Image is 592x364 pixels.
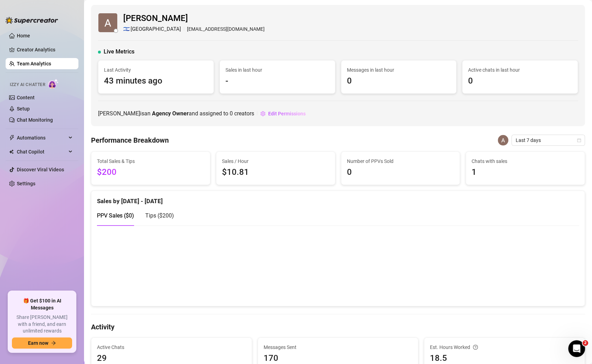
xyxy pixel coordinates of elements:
span: $200 [97,166,204,179]
a: Settings [17,181,35,186]
div: Sales by [DATE] - [DATE] [97,191,579,206]
span: Tips ( $200 ) [145,212,174,219]
span: Last 7 days [516,135,581,145]
img: AI Chatter [48,79,59,89]
img: Chat Copilot [9,149,14,154]
span: Messages in last hour [347,66,451,74]
span: question-circle [473,343,478,351]
span: Last Activity [104,66,208,74]
span: Chats with sales [472,157,579,165]
a: Setup [17,106,30,112]
span: Chat Copilot [17,146,67,157]
span: 0 [347,166,454,179]
span: thunderbolt [9,135,15,141]
span: 0 [230,110,233,117]
span: arrow-right [51,341,56,345]
span: setting [260,111,265,116]
img: AVI KATZ [498,135,508,145]
button: Edit Permissions [260,108,306,119]
span: 2 [583,340,588,346]
div: Est. Hours Worked [430,343,579,351]
span: Sales in last hour [225,66,329,74]
h4: Activity [91,322,585,332]
span: Sales / Hour [222,157,329,165]
h4: Performance Breakdown [91,135,169,145]
span: - [225,74,329,88]
span: Number of PPVs Sold [347,157,454,165]
span: Earn now [28,340,48,346]
span: Automations [17,132,67,143]
span: Live Metrics [104,48,134,56]
span: 0 [347,74,451,88]
span: calendar [577,138,581,142]
a: Content [17,95,35,100]
span: Edit Permissions [268,111,306,116]
span: 43 minutes ago [104,74,208,88]
span: [PERSON_NAME] [123,12,265,25]
span: [GEOGRAPHIC_DATA] [131,25,181,34]
iframe: Intercom live chat [568,340,585,357]
a: Chat Monitoring [17,117,53,123]
a: Home [17,33,30,38]
div: [EMAIL_ADDRESS][DOMAIN_NAME] [123,25,265,34]
span: Share [PERSON_NAME] with a friend, and earn unlimited rewards [12,314,72,335]
b: Agency Owner [152,110,189,117]
span: [PERSON_NAME] is an and assigned to creators [98,109,254,118]
span: 🇮🇱 [123,25,130,34]
span: Active chats in last hour [468,66,572,74]
a: Creator Analytics [17,44,73,55]
span: $10.81 [222,166,329,179]
span: Messages Sent [264,343,413,351]
img: AVI KATZ [98,13,117,32]
span: PPV Sales ( $0 ) [97,212,134,219]
a: Discover Viral Videos [17,167,64,172]
span: 🎁 Get $100 in AI Messages [12,298,72,311]
span: Izzy AI Chatter [10,81,45,88]
span: Active Chats [97,343,246,351]
a: Team Analytics [17,61,51,66]
span: 1 [472,166,579,179]
img: logo-BBDzfeDw.svg [6,17,58,24]
span: Total Sales & Tips [97,157,204,165]
span: 0 [468,74,572,88]
button: Earn nowarrow-right [12,337,72,349]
